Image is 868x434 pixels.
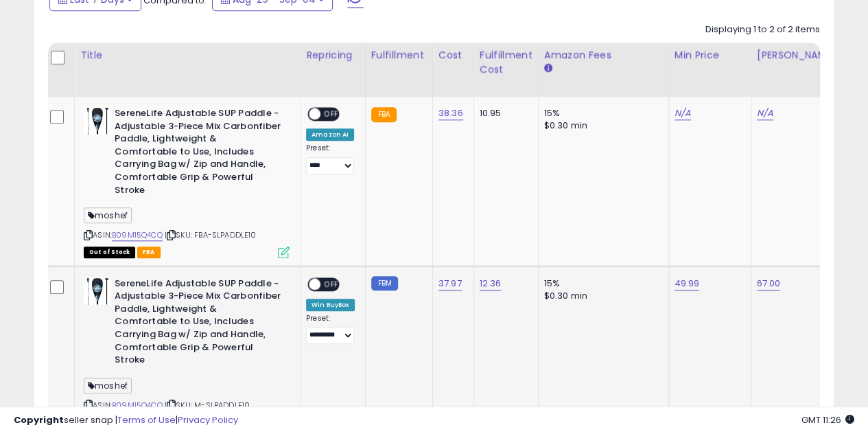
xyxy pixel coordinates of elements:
div: Fulfillment Cost [480,48,532,77]
div: ASIN: [84,107,290,257]
b: SereneLife Adjustable SUP Paddle - Adjustable 3-Piece Mix Carbonfiber Paddle, Lightweight & Comfo... [115,107,281,200]
a: Terms of Use [117,413,176,426]
span: | SKU: FBA-SLPADDLE10 [165,229,257,240]
a: N/A [757,106,773,120]
small: Amazon Fees. [544,62,552,75]
a: B09M15Q4CQ [112,229,163,241]
div: Cost [438,48,468,62]
span: OFF [320,108,342,120]
span: OFF [320,278,342,290]
a: 38.36 [438,106,463,120]
a: 12.36 [480,277,502,290]
div: 10.95 [480,107,528,119]
div: Win BuyBox [306,299,355,311]
div: Preset: [306,314,355,345]
div: Repricing [306,48,360,62]
div: 15% [544,107,658,119]
div: seller snap | | [14,414,238,427]
div: $0.30 min [544,290,658,302]
div: Displaying 1 to 2 of 2 items [705,23,820,36]
div: 15% [544,277,658,290]
a: Privacy Policy [178,413,238,426]
span: moshef [84,207,132,223]
span: moshef [84,378,132,393]
small: FBM [371,276,398,290]
span: FBA [137,247,161,258]
a: N/A [675,106,691,120]
img: 415R7ks9iEL._SL40_.jpg [84,107,111,135]
div: Fulfillment [371,48,427,62]
strong: Copyright [14,413,64,426]
div: $0.30 min [544,119,658,132]
span: 2025-09-12 11:26 GMT [801,413,854,426]
div: Preset: [306,144,355,174]
a: 37.97 [438,277,462,290]
img: 415R7ks9iEL._SL40_.jpg [84,277,111,305]
div: Amazon AI [306,128,354,141]
div: Min Price [675,48,745,62]
a: 49.99 [675,277,700,290]
small: FBA [371,107,397,122]
b: SereneLife Adjustable SUP Paddle - Adjustable 3-Piece Mix Carbonfiber Paddle, Lightweight & Comfo... [115,277,281,370]
div: Title [80,48,294,62]
span: All listings that are currently out of stock and unavailable for purchase on Amazon [84,247,135,258]
div: [PERSON_NAME] [757,48,838,62]
a: 67.00 [757,277,781,290]
div: Amazon Fees [544,48,663,62]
